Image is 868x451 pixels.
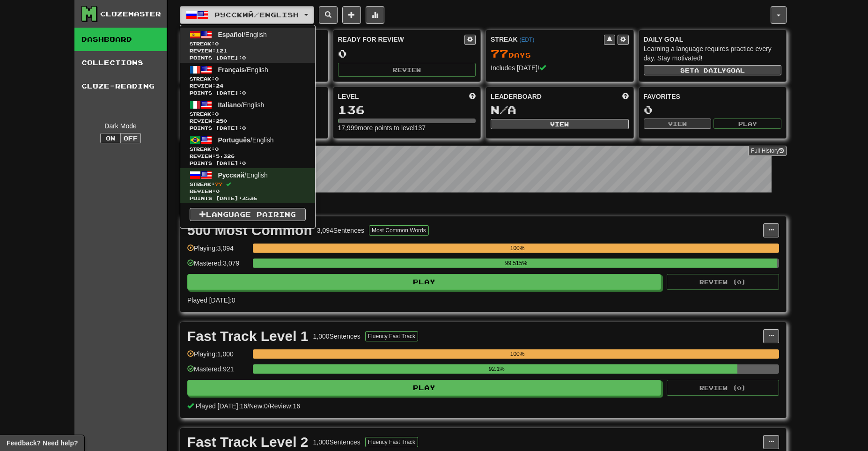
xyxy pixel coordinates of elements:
span: Русский / English [214,11,299,19]
span: Played [DATE]: 0 [187,296,235,304]
button: More stats [366,6,384,24]
span: Review: 16 [270,402,300,410]
span: Points [DATE]: 3536 [190,195,306,202]
span: Score more points to level up [469,92,476,101]
div: Day s [491,48,629,60]
button: On [100,133,121,143]
button: Review (0) [667,380,779,396]
div: Playing: 3,094 [187,244,248,259]
div: 100% [256,349,779,359]
span: Русский [218,171,245,179]
div: Ready for Review [338,35,465,44]
span: Português [218,136,250,144]
button: Most Common Words [369,225,429,236]
span: Italiano [218,101,241,109]
div: Includes [DATE]! [491,63,629,73]
div: 1,000 Sentences [313,332,360,341]
div: 1,000 Sentences [313,437,360,447]
span: Streak: [190,146,306,153]
div: Fast Track Level 2 [187,435,309,449]
span: / English [218,171,268,179]
span: Español [218,31,243,38]
span: 0 [215,41,219,46]
button: Fluency Fast Track [365,331,418,341]
span: This week in points, UTC [622,92,629,101]
span: Played [DATE]: 16 [196,402,247,410]
span: / [247,402,249,410]
span: Points [DATE]: 0 [190,125,306,132]
span: a daily [694,67,726,74]
a: (EDT) [519,37,534,43]
p: In Progress [180,202,787,211]
button: Play [187,274,661,290]
div: 500 Most Common [187,223,312,237]
div: 0 [644,104,782,116]
button: Русский/English [180,6,314,24]
span: Streak: [190,40,306,47]
a: Cloze-Reading [74,74,167,98]
span: Points [DATE]: 0 [190,89,306,96]
button: Play [187,380,661,396]
span: Streak: [190,75,306,82]
span: Streak: [190,111,306,118]
button: Off [120,133,141,143]
span: New: 0 [249,402,268,410]
div: Favorites [644,92,782,101]
button: Review [338,63,476,77]
button: Fluency Fast Track [365,437,418,447]
span: / English [218,66,268,74]
div: 3,094 Sentences [317,226,364,235]
button: View [491,119,629,129]
div: Learning a language requires practice every day. Stay motivated! [644,44,782,63]
a: Full History [748,146,787,156]
span: Points [DATE]: 0 [190,54,306,61]
a: Français/EnglishStreak:0 Review:24Points [DATE]:0 [180,63,315,98]
div: 136 [338,104,476,116]
div: 17,999 more points to level 137 [338,123,476,133]
span: 77 [215,181,222,187]
span: / English [218,101,265,109]
div: 92.1% [256,364,737,374]
div: Clozemaster [100,9,161,19]
a: Italiano/EnglishStreak:0 Review:250Points [DATE]:0 [180,98,315,133]
div: Playing: 1,000 [187,349,248,365]
span: Review: 0 [190,188,306,195]
div: Mastered: 921 [187,364,248,380]
button: Review (0) [667,274,779,290]
span: Français [218,66,245,74]
span: Review: 121 [190,47,306,54]
button: Add sentence to collection [342,6,361,24]
button: Seta dailygoal [644,65,782,75]
a: Русский/EnglishStreak:77 Review:0Points [DATE]:3536 [180,168,315,203]
a: Português/EnglishStreak:0 Review:5,326Points [DATE]:0 [180,133,315,168]
div: 0 [338,48,476,59]
span: 0 [215,111,219,117]
span: / English [218,31,267,38]
span: Review: 24 [190,82,306,89]
span: Leaderboard [491,92,542,101]
button: Search sentences [319,6,338,24]
span: Streak: [190,181,306,188]
a: Collections [74,51,167,74]
span: Points [DATE]: 0 [190,160,306,167]
a: Language Pairing [190,208,306,221]
span: N/A [491,103,516,116]
span: 0 [215,146,219,152]
button: View [644,118,712,129]
div: Dark Mode [81,121,160,131]
div: 99.515% [256,259,776,268]
div: Streak [491,35,604,44]
span: Open feedback widget [7,438,78,448]
div: 100% [256,244,779,253]
span: Level [338,92,359,101]
a: Español/EnglishStreak:0 Review:121Points [DATE]:0 [180,28,315,63]
span: 77 [491,47,508,60]
button: Play [714,118,781,129]
div: Fast Track Level 1 [187,329,309,343]
a: Dashboard [74,28,167,51]
span: 0 [215,76,219,81]
div: Daily Goal [644,35,782,44]
span: Review: 5,326 [190,153,306,160]
span: / [268,402,270,410]
span: / English [218,136,274,144]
